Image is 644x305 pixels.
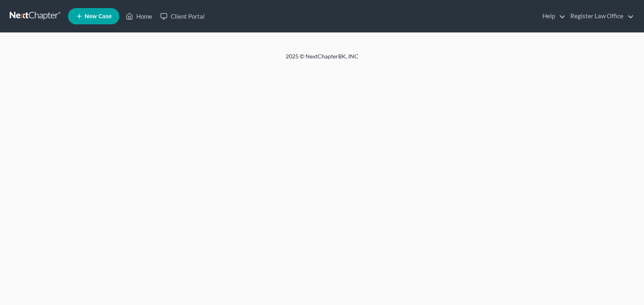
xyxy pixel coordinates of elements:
a: Client Portal [156,9,209,24]
a: Help [538,9,566,24]
a: Home [122,9,156,24]
a: Register Law Office [566,9,634,24]
div: 2025 © NextChapterBK, INC [91,52,553,67]
new-legal-case-button: New Case [68,8,119,24]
